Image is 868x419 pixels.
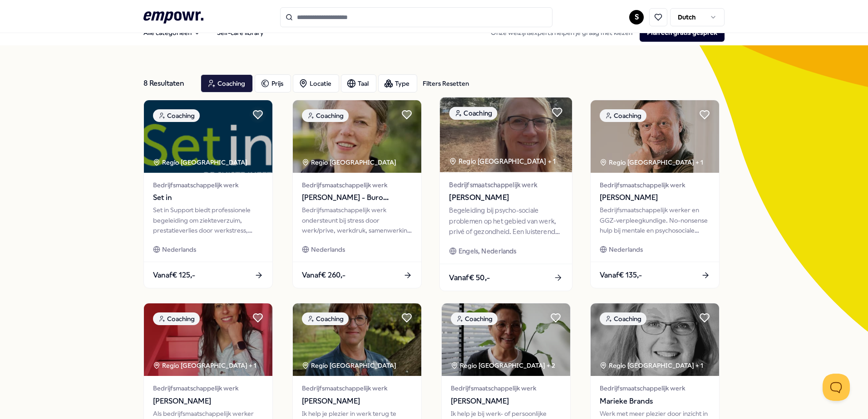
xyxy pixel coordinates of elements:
[449,192,562,204] span: [PERSON_NAME]
[144,100,272,173] img: package image
[153,312,200,325] div: Coaching
[451,361,555,370] div: Regio [GEOGRAPHIC_DATA] + 2
[449,107,497,120] div: Coaching
[600,312,646,325] div: Coaching
[302,395,412,407] span: [PERSON_NAME]
[153,361,256,370] div: Regio [GEOGRAPHIC_DATA] + 1
[143,74,193,93] div: 8 Resultaten
[162,244,196,254] span: Nederlands
[153,205,263,235] div: Set in Support biedt professionele begeleiding om ziekteverzuim, prestatieverlies door werkstress...
[451,312,498,325] div: Coaching
[600,157,703,167] div: Regio [GEOGRAPHIC_DATA] + 1
[302,180,412,190] span: Bedrijfsmaatschappelijk werk
[600,205,710,235] div: Bedrijfsmaatschappelijk werker en GGZ-verpleegkundige. No-nonsense hulp bij mentale en psychosoci...
[153,269,195,281] span: Vanaf € 125,-
[302,157,398,167] div: Regio [GEOGRAPHIC_DATA]
[153,192,263,204] span: Set in
[153,109,200,122] div: Coaching
[302,192,412,204] span: [PERSON_NAME] - Buro Noorderlingen
[449,180,562,190] span: Bedrijfsmaatschappelijk werk
[302,109,349,122] div: Coaching
[293,74,339,93] button: Locatie
[201,74,253,93] button: Coaching
[459,246,517,256] span: Engels, Nederlands
[302,383,412,393] span: Bedrijfsmaatschappelijk werk
[600,395,710,407] span: Marieke Brands
[600,192,710,204] span: [PERSON_NAME]
[439,97,573,292] a: package imageCoachingRegio [GEOGRAPHIC_DATA] + 1Bedrijfsmaatschappelijk werk[PERSON_NAME]Begeleid...
[378,74,417,93] button: Type
[153,180,263,190] span: Bedrijfsmaatschappelijk werk
[153,395,263,407] span: [PERSON_NAME]
[609,244,643,254] span: Nederlands
[600,361,703,370] div: Regio [GEOGRAPHIC_DATA] + 1
[449,205,562,237] div: Begeleiding bij psycho-sociale problemen op het gebied van werk, privé of gezondheid. Een luister...
[255,74,291,93] button: Prijs
[302,205,412,235] div: Bedrijfsmaatschappelijk werk ondersteunt bij stress door werk/prive, werkdruk, samenwerking en re...
[600,269,642,281] span: Vanaf € 135,-
[292,100,422,288] a: package imageCoachingRegio [GEOGRAPHIC_DATA] Bedrijfsmaatschappelijk werk[PERSON_NAME] - Buro Noo...
[293,100,421,173] img: package image
[600,180,710,190] span: Bedrijfsmaatschappelijk werk
[153,383,263,393] span: Bedrijfsmaatschappelijk werk
[153,157,249,167] div: Regio [GEOGRAPHIC_DATA]
[600,109,646,122] div: Coaching
[600,383,710,393] span: Bedrijfsmaatschappelijk werk
[302,312,349,325] div: Coaching
[449,272,490,283] span: Vanaf € 50,-
[823,374,850,401] iframe: Help Scout Beacon - Open
[143,100,273,288] a: package imageCoachingRegio [GEOGRAPHIC_DATA] Bedrijfsmaatschappelijk werkSet inSet in Support bie...
[451,395,561,407] span: [PERSON_NAME]
[451,383,561,393] span: Bedrijfsmaatschappelijk werk
[293,303,421,376] img: package image
[302,269,345,281] span: Vanaf € 260,-
[442,303,570,376] img: package image
[591,100,719,173] img: package image
[591,303,719,376] img: package image
[449,156,556,166] div: Regio [GEOGRAPHIC_DATA] + 1
[302,361,398,370] div: Regio [GEOGRAPHIC_DATA]
[280,7,552,27] input: Search for products, categories or subcategories
[341,74,376,93] button: Taal
[311,244,345,254] span: Nederlands
[423,78,469,88] div: Filters Resetten
[629,10,644,24] button: S
[144,303,272,376] img: package image
[590,100,720,288] a: package imageCoachingRegio [GEOGRAPHIC_DATA] + 1Bedrijfsmaatschappelijk werk[PERSON_NAME]Bedrijfs...
[440,97,572,172] img: package image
